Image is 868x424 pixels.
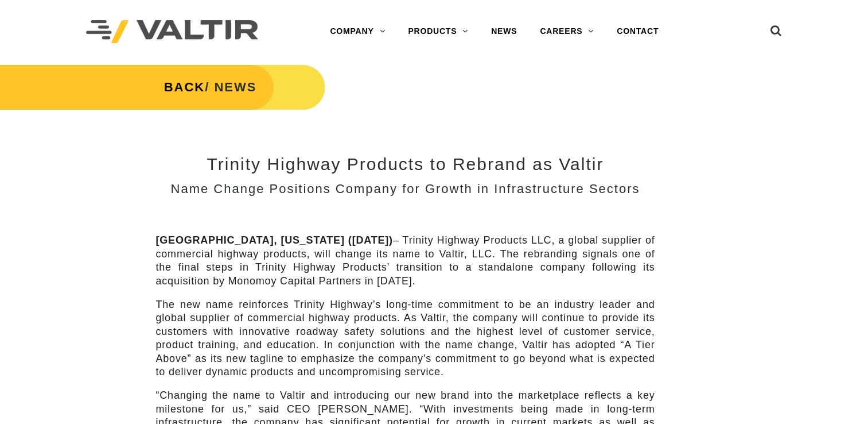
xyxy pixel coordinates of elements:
[156,234,393,246] strong: [GEOGRAPHIC_DATA], [US_STATE] ([DATE])
[396,20,480,43] a: PRODUCTS
[86,20,258,44] img: Valtir
[156,234,655,288] p: – Trinity Highway Products LLC, a global supplier of commercial highway products, will change its...
[318,20,396,43] a: COMPANY
[528,20,605,43] a: CAREERS
[164,80,205,94] a: BACK
[480,20,528,43] a: NEWS
[156,298,655,379] p: The new name reinforces Trinity Highway’s long-time commitment to be an industry leader and globa...
[156,155,655,174] h2: Trinity Highway Products to Rebrand as Valtir
[156,182,655,196] h3: Name Change Positions Company for Growth in Infrastructure Sectors
[605,20,670,43] a: CONTACT
[164,80,257,94] strong: / NEWS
